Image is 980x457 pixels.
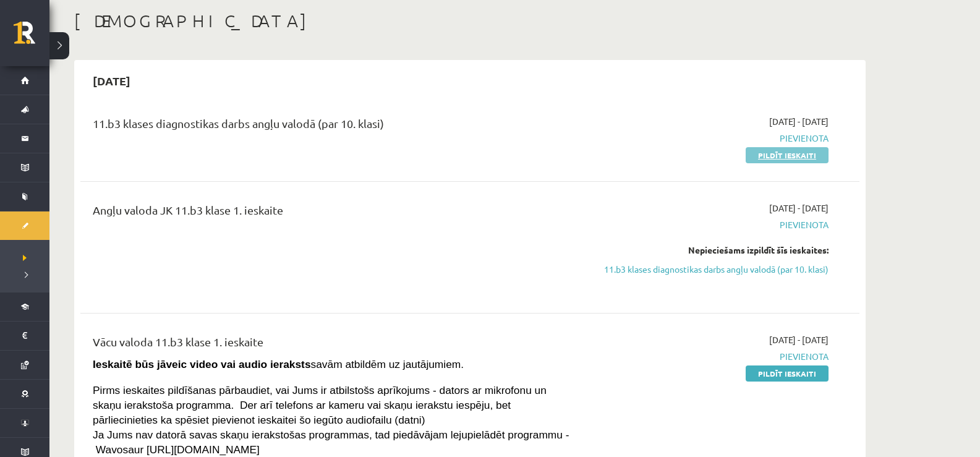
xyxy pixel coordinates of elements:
[74,11,866,32] h1: [DEMOGRAPHIC_DATA]
[93,358,464,370] span: savām atbildēm uz jautājumiem.
[93,333,577,356] div: Vācu valoda 11.b3 klase 1. ieskaite
[769,202,829,215] span: [DATE] - [DATE]
[14,22,49,53] a: Rīgas 1. Tālmācības vidusskola
[80,66,143,95] h2: [DATE]
[746,365,829,382] a: Pildīt ieskaiti
[746,147,829,163] a: Pildīt ieskaiti
[93,115,577,138] div: 11.b3 klases diagnostikas darbs angļu valodā (par 10. klasi)
[595,244,829,257] div: Nepieciešams izpildīt šīs ieskaites:
[769,115,829,128] span: [DATE] - [DATE]
[93,384,547,426] span: Pirms ieskaites pildīšanas pārbaudiet, vai Jums ir atbilstošs aprīkojums - dators ar mikrofonu un...
[595,350,829,363] span: Pievienota
[769,333,829,346] span: [DATE] - [DATE]
[595,218,829,231] span: Pievienota
[595,263,829,276] a: 11.b3 klases diagnostikas darbs angļu valodā (par 10. klasi)
[595,132,829,145] span: Pievienota
[93,429,569,456] span: Ja Jums nav datorā savas skaņu ierakstošas programmas, tad piedāvājam lejupielādēt programmu - Wa...
[93,358,311,370] strong: Ieskaitē būs jāveic video vai audio ieraksts
[93,202,577,224] div: Angļu valoda JK 11.b3 klase 1. ieskaite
